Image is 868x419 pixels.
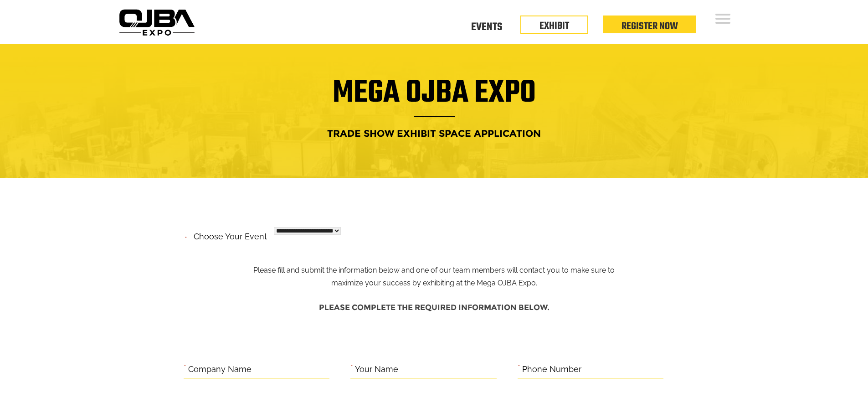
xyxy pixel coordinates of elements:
[522,362,581,377] label: Phone Number
[188,224,267,244] label: Choose your event
[122,125,746,142] h4: Trade Show Exhibit Space Application
[122,80,746,117] h1: Mega OJBA Expo
[188,362,252,377] label: Company Name
[539,18,569,34] a: EXHIBIT
[184,299,685,316] h4: Please complete the required information below.
[355,362,398,377] label: Your Name
[621,19,678,34] a: Register Now
[246,229,622,290] p: Please fill and submit the information below and one of our team members will contact you to make...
